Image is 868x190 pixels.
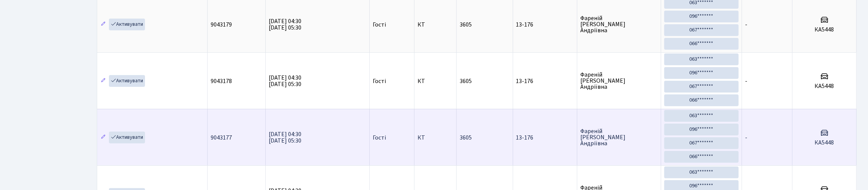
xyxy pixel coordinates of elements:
[373,78,386,84] span: Гості
[211,133,232,142] span: 9043177
[745,20,747,29] span: -
[580,128,658,146] span: Фареній [PERSON_NAME] Андріївна
[109,132,145,143] a: Активувати
[373,22,386,28] span: Гості
[580,72,658,90] span: Фареній [PERSON_NAME] Андріївна
[211,20,232,29] span: 9043179
[516,78,574,84] span: 13-176
[109,75,145,87] a: Активувати
[269,17,301,32] span: [DATE] 04:30 [DATE] 05:30
[417,135,453,141] span: КТ
[211,77,232,85] span: 9043178
[417,22,453,28] span: КТ
[745,133,747,142] span: -
[745,77,747,85] span: -
[460,77,472,85] span: 3605
[796,83,853,90] h5: КА5448
[580,15,658,33] span: Фареній [PERSON_NAME] Андріївна
[516,22,574,28] span: 13-176
[417,78,453,84] span: КТ
[516,135,574,141] span: 13-176
[373,135,386,141] span: Гості
[109,19,145,30] a: Активувати
[796,139,853,146] h5: КА5448
[460,133,472,142] span: 3605
[796,26,853,33] h5: КА5448
[460,20,472,29] span: 3605
[269,74,301,88] span: [DATE] 04:30 [DATE] 05:30
[269,130,301,145] span: [DATE] 04:30 [DATE] 05:30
